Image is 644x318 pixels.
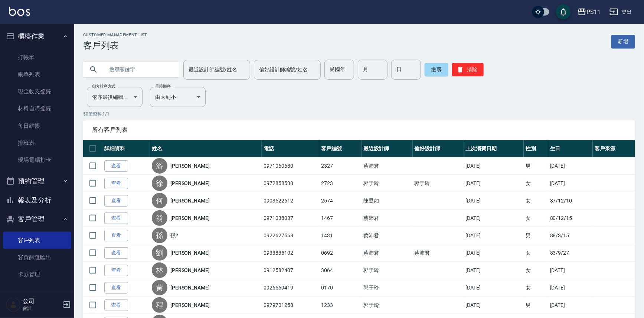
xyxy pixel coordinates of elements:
[3,151,71,168] a: 現場電腦打卡
[362,244,413,262] td: 蔡沛君
[524,210,548,227] td: 女
[152,228,167,243] div: 孫
[152,210,167,226] div: 翁
[362,262,413,279] td: 郭于玲
[3,66,71,83] a: 帳單列表
[83,111,635,117] p: 50 筆資料, 1 / 1
[586,7,601,17] div: PS11
[548,244,593,262] td: 83/9/27
[362,210,413,227] td: 蔡沛君
[319,262,362,279] td: 3064
[3,134,71,151] a: 排班表
[3,249,71,266] a: 客資篩選匯出
[152,158,167,174] div: 游
[170,197,210,204] a: [PERSON_NAME]
[104,212,128,224] a: 查看
[524,244,548,262] td: 女
[3,171,71,191] button: 預約管理
[362,140,413,157] th: 最近設計師
[104,265,128,276] a: 查看
[3,286,71,305] button: 行銷工具
[524,175,548,192] td: 女
[152,245,167,261] div: 劉
[362,297,413,314] td: 郭于玲
[524,192,548,210] td: 女
[524,262,548,279] td: 女
[150,87,206,107] div: 由大到小
[262,157,319,175] td: 0971060680
[92,126,626,134] span: 所有客戶列表
[3,100,71,117] a: 材料自購登錄
[3,27,71,46] button: 櫃檯作業
[3,210,71,229] button: 客戶管理
[464,175,524,192] td: [DATE]
[607,5,635,19] button: 登出
[155,84,171,89] label: 呈現順序
[319,192,362,210] td: 2574
[452,63,484,76] button: 清除
[152,297,167,313] div: 程
[262,244,319,262] td: 0933835102
[464,192,524,210] td: [DATE]
[413,140,464,157] th: 偏好設計師
[362,157,413,175] td: 蔡沛君
[611,35,635,48] a: 新增
[87,87,143,107] div: 依序最後編輯時間
[362,227,413,244] td: 蔡沛君
[104,195,128,207] a: 查看
[548,210,593,227] td: 80/12/15
[152,262,167,278] div: 林
[104,178,128,189] a: 查看
[262,279,319,297] td: 0926569419
[9,7,30,16] img: Logo
[319,227,362,244] td: 1431
[152,175,167,191] div: 徐
[104,230,128,241] a: 查看
[3,191,71,210] button: 報表及分析
[170,162,210,170] a: [PERSON_NAME]
[413,244,464,262] td: 蔡沛君
[524,279,548,297] td: 女
[319,297,362,314] td: 1233
[548,192,593,210] td: 87/12/10
[262,175,319,192] td: 0972858530
[3,117,71,134] a: 每日結帳
[152,280,167,295] div: 黃
[83,33,147,37] h2: Customer Management List
[6,297,21,312] img: Person
[548,140,593,157] th: 生日
[262,140,319,157] th: 電話
[3,49,71,66] a: 打帳單
[170,232,178,239] a: 孫?
[548,262,593,279] td: [DATE]
[170,301,210,309] a: [PERSON_NAME]
[464,157,524,175] td: [DATE]
[319,244,362,262] td: 0692
[464,244,524,262] td: [DATE]
[92,84,115,89] label: 顧客排序方式
[104,60,174,80] input: 搜尋關鍵字
[464,279,524,297] td: [DATE]
[548,279,593,297] td: [DATE]
[319,210,362,227] td: 1467
[593,140,635,157] th: 客戶來源
[524,227,548,244] td: 男
[524,157,548,175] td: 男
[524,297,548,314] td: 男
[548,297,593,314] td: [DATE]
[104,247,128,259] a: 查看
[464,227,524,244] td: [DATE]
[3,232,71,249] a: 客戶列表
[556,4,571,19] button: save
[262,210,319,227] td: 0971038037
[548,175,593,192] td: [DATE]
[262,297,319,314] td: 0979701258
[464,210,524,227] td: [DATE]
[23,305,61,312] p: 會計
[262,262,319,279] td: 0912582407
[3,266,71,283] a: 卡券管理
[3,83,71,100] a: 現金收支登錄
[170,249,210,257] a: [PERSON_NAME]
[575,4,604,20] button: PS11
[548,157,593,175] td: [DATE]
